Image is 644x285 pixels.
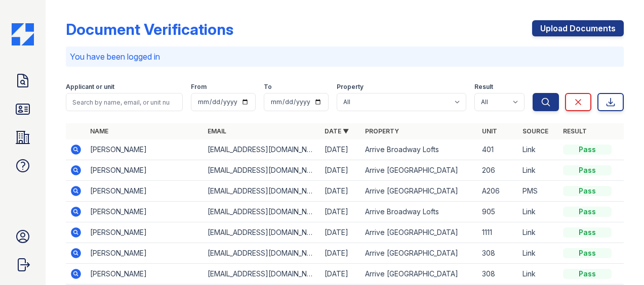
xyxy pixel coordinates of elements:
div: Pass [563,207,612,217]
td: [PERSON_NAME] [86,181,203,202]
td: [DATE] [320,139,361,160]
td: [EMAIL_ADDRESS][DOMAIN_NAME] [204,202,320,222]
td: [PERSON_NAME] [86,139,203,160]
td: Arrive Broadway Lofts [361,139,478,160]
a: Unit [482,127,497,135]
a: Email [208,127,226,135]
td: [EMAIL_ADDRESS][DOMAIN_NAME] [204,264,320,284]
label: Result [474,83,493,91]
td: [PERSON_NAME] [86,160,203,181]
td: 905 [478,202,518,222]
div: Pass [563,186,612,196]
td: [EMAIL_ADDRESS][DOMAIN_NAME] [204,181,320,202]
td: Link [518,160,559,181]
td: [EMAIL_ADDRESS][DOMAIN_NAME] [204,243,320,264]
td: [PERSON_NAME] [86,243,203,264]
td: [PERSON_NAME] [86,222,203,243]
td: Arrive Broadway Lofts [361,202,478,222]
td: Link [518,139,559,160]
td: Link [518,264,559,284]
td: [DATE] [320,222,361,243]
td: Arrive [GEOGRAPHIC_DATA] [361,181,478,202]
td: 401 [478,139,518,160]
label: To [264,83,272,91]
td: [DATE] [320,202,361,222]
td: [PERSON_NAME] [86,202,203,222]
div: Document Verifications [66,20,233,38]
label: From [191,83,207,91]
td: 1111 [478,222,518,243]
div: Pass [563,165,612,175]
div: Pass [563,269,612,279]
td: Link [518,222,559,243]
td: Arrive [GEOGRAPHIC_DATA] [361,222,478,243]
label: Property [337,83,364,91]
a: Date ▼ [325,127,349,135]
td: [PERSON_NAME] [86,264,203,284]
td: Link [518,202,559,222]
td: [DATE] [320,243,361,264]
td: 308 [478,243,518,264]
td: Arrive [GEOGRAPHIC_DATA] [361,160,478,181]
td: [EMAIL_ADDRESS][DOMAIN_NAME] [204,160,320,181]
label: Applicant or unit [66,83,114,91]
td: [DATE] [320,160,361,181]
div: Pass [563,227,612,238]
td: PMS [518,181,559,202]
td: A206 [478,181,518,202]
td: [DATE] [320,181,361,202]
td: Arrive [GEOGRAPHIC_DATA] [361,264,478,284]
img: CE_Icon_Blue-c292c112584629df590d857e76928e9f676e5b41ef8f769ba2f05ee15b207248.png [12,23,34,45]
a: Upload Documents [532,20,624,36]
a: Property [365,127,399,135]
a: Source [522,127,548,135]
a: Name [90,127,108,135]
td: 206 [478,160,518,181]
div: Pass [563,145,612,155]
td: Arrive [GEOGRAPHIC_DATA] [361,243,478,264]
td: Link [518,243,559,264]
td: 308 [478,264,518,284]
div: Pass [563,248,612,258]
p: You have been logged in [70,51,620,63]
td: [EMAIL_ADDRESS][DOMAIN_NAME] [204,139,320,160]
input: Search by name, email, or unit number [66,93,183,111]
a: Result [563,127,587,135]
td: [DATE] [320,264,361,284]
td: [EMAIL_ADDRESS][DOMAIN_NAME] [204,222,320,243]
